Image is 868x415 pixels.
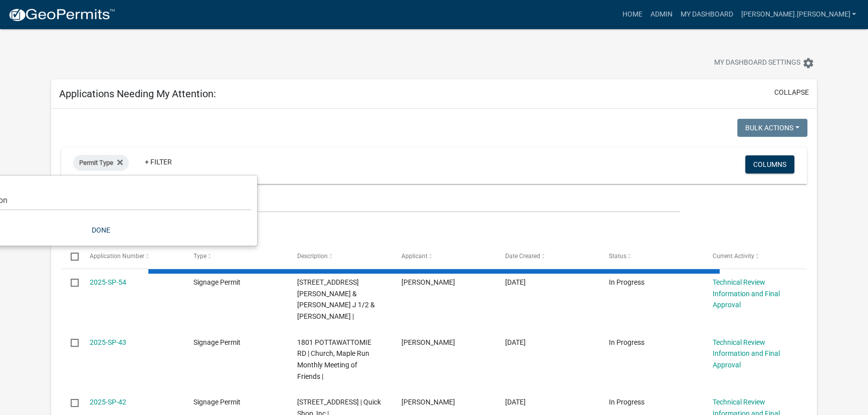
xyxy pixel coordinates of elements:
a: Admin [646,5,676,24]
span: Signage Permit [193,278,241,286]
a: Technical Review Information and Final Approval [713,338,780,369]
span: Date Created [505,253,540,260]
datatable-header-cell: Application Number [80,244,184,268]
a: + Filter [137,153,180,171]
span: 1801 POTTAWATTOMIE RD | Church, Maple Run Monthly Meeting of Friends | [297,338,371,380]
input: Search for applications [61,192,681,213]
a: [PERSON_NAME].[PERSON_NAME] [737,5,860,24]
datatable-header-cell: Date Created [495,244,599,268]
datatable-header-cell: Description [288,244,391,268]
a: Technical Review Information and Final Approval [713,278,780,309]
span: Current Activity [713,253,754,260]
button: Bulk Actions [737,119,807,137]
span: Application Number [90,253,144,260]
span: Patrick H. Clifford [401,338,455,346]
datatable-header-cell: Current Activity [703,244,807,268]
a: 2025-SP-54 [90,278,126,286]
span: Permit Type [79,159,113,166]
span: 313 MALL RD | Jackson, James L & Galloway, Malinda J 1/2 & Gebhardt, Calvin W | [297,278,375,320]
a: Home [618,5,646,24]
datatable-header-cell: Applicant [391,244,495,268]
span: Kimberly Fague [401,278,455,286]
i: settings [802,57,814,69]
span: Type [193,253,206,260]
h5: Applications Needing My Attention: [59,88,216,100]
span: 05/06/2025 [505,338,526,346]
button: Columns [745,155,794,173]
span: Status [609,253,626,260]
button: collapse [774,87,809,98]
span: My Dashboard Settings [714,57,800,69]
a: 2025-SP-42 [90,398,126,406]
span: Debbie Margison [401,398,455,406]
span: Applicant [401,253,427,260]
button: My Dashboard Settingssettings [706,53,822,73]
a: 2025-SP-43 [90,338,126,346]
datatable-header-cell: Status [599,244,703,268]
span: Signage Permit [193,338,241,346]
span: In Progress [609,398,644,406]
span: In Progress [609,338,644,346]
span: 08/27/2025 [505,278,526,286]
span: Signage Permit [193,398,241,406]
span: Description [297,253,328,260]
span: In Progress [609,278,644,286]
span: 04/30/2025 [505,398,526,406]
datatable-header-cell: Type [184,244,288,268]
datatable-header-cell: Select [61,244,80,268]
a: My Dashboard [676,5,737,24]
